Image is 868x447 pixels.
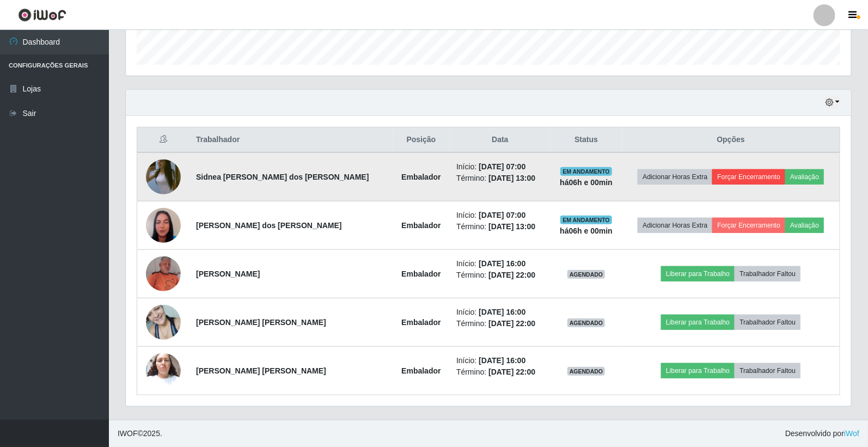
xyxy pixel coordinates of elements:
time: [DATE] 22:00 [488,319,535,328]
img: 1750256044557.jpeg [146,194,181,256]
strong: Embalador [401,270,441,278]
span: AGENDADO [567,367,606,376]
button: Forçar Encerramento [712,218,785,233]
a: iWof [844,429,859,438]
th: Opções [622,127,840,153]
strong: Embalador [401,366,441,375]
img: 1714959691742.jpeg [146,299,181,345]
time: [DATE] 16:00 [479,308,525,316]
th: Trabalhador [190,127,393,153]
li: Início: [456,161,544,173]
strong: Embalador [401,221,441,230]
img: CoreUI Logo [18,8,66,22]
strong: Embalador [401,318,441,327]
button: Trabalhador Faltou [735,315,800,330]
time: [DATE] 22:00 [488,368,535,376]
time: [DATE] 16:00 [479,259,525,268]
img: 1695142713031.jpeg [146,256,181,291]
th: Status [551,127,622,153]
button: Liberar para Trabalho [661,315,735,330]
time: [DATE] 07:00 [479,162,525,171]
button: Adicionar Horas Extra [638,218,712,233]
li: Início: [456,307,544,318]
li: Início: [456,258,544,270]
li: Término: [456,318,544,329]
strong: [PERSON_NAME] [PERSON_NAME] [196,318,326,327]
time: [DATE] 07:00 [479,211,525,219]
th: Data [450,127,551,153]
button: Avaliação [785,169,824,185]
th: Posição [393,127,450,153]
strong: Sidnea [PERSON_NAME] dos [PERSON_NAME] [196,173,369,181]
li: Término: [456,221,544,232]
strong: [PERSON_NAME] [PERSON_NAME] [196,366,326,375]
button: Liberar para Trabalho [661,266,735,281]
li: Término: [456,270,544,281]
button: Liberar para Trabalho [661,363,735,378]
button: Adicionar Horas Extra [638,169,712,185]
button: Avaliação [785,218,824,233]
span: IWOF [118,429,138,438]
img: 1745685770653.jpeg [146,146,181,208]
time: [DATE] 16:00 [479,356,525,365]
button: Trabalhador Faltou [735,363,800,378]
span: AGENDADO [567,270,606,279]
strong: há 06 h e 00 min [560,178,613,187]
time: [DATE] 13:00 [488,222,535,231]
time: [DATE] 22:00 [488,271,535,279]
strong: há 06 h e 00 min [560,226,613,235]
span: © 2025 . [118,428,162,439]
li: Término: [456,366,544,378]
strong: [PERSON_NAME] [196,270,260,278]
strong: [PERSON_NAME] dos [PERSON_NAME] [196,221,342,230]
li: Início: [456,210,544,221]
strong: Embalador [401,173,441,181]
img: 1750954658696.jpeg [146,347,181,394]
button: Trabalhador Faltou [735,266,800,281]
button: Forçar Encerramento [712,169,785,185]
span: EM ANDAMENTO [560,216,612,224]
span: Desenvolvido por [785,428,859,439]
time: [DATE] 13:00 [488,174,535,182]
li: Início: [456,355,544,366]
span: AGENDADO [567,319,606,327]
li: Término: [456,173,544,184]
span: EM ANDAMENTO [560,167,612,176]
